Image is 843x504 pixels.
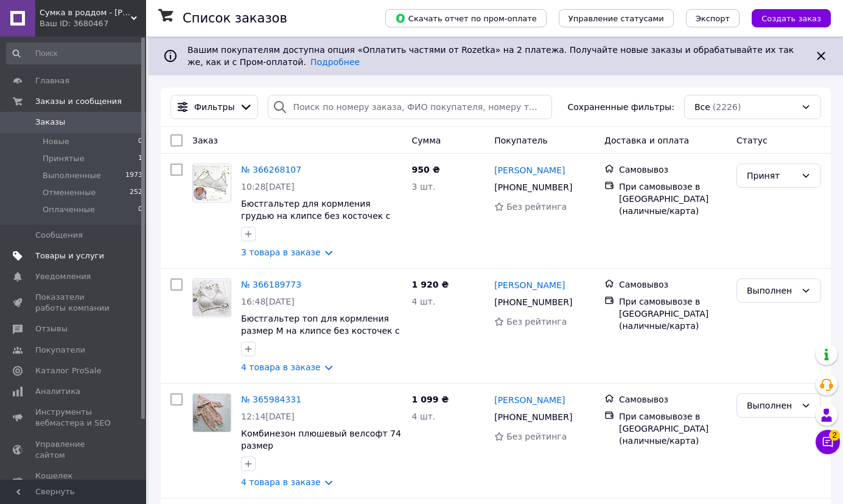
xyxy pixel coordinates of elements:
div: Самовывоз [619,393,727,406]
a: № 366189773 [241,280,301,289]
span: Главная [35,75,69,86]
div: [PHONE_NUMBER] [492,179,575,196]
span: Заказ [192,136,218,145]
h1: Список заказов [183,11,287,26]
span: 0 [138,204,142,215]
span: Управление сайтом [35,439,113,461]
input: Поиск [6,43,144,64]
img: Фото товару [193,165,231,200]
span: 1 099 ₴ [412,395,449,404]
a: [PERSON_NAME] [494,394,565,406]
div: [PHONE_NUMBER] [492,294,575,311]
div: Принят [747,169,796,182]
span: Показатели работы компании [35,292,113,314]
span: 0 [138,136,142,147]
span: 3 шт. [412,182,436,192]
span: Все [694,101,710,113]
button: Чат с покупателем2 [816,430,840,454]
span: Доставка и оплата [604,136,689,145]
a: Бюстгальтер топ для кормления размер М на клипсе без косточек с поролоном [241,314,400,348]
span: Выполненные [43,170,101,181]
span: 2 [829,430,840,441]
a: Бюстгальтер для кормления грудью на клипсе без косточек с поролоном размер L [241,199,390,233]
span: Сообщения [35,230,83,241]
span: Уведомления [35,271,91,282]
img: Фото товару [193,280,231,317]
span: Оплаченные [43,204,95,215]
span: Заказы и сообщения [35,96,122,107]
span: Без рейтинга [506,317,567,326]
span: Заказы [35,117,65,128]
a: 3 товара в заказе [241,247,321,257]
span: 1 [138,153,142,164]
a: Фото товару [192,164,231,202]
a: Фото товару [192,278,231,317]
span: Товары и услуги [35,250,104,261]
div: [PHONE_NUMBER] [492,409,575,426]
span: 10:28[DATE] [241,182,295,192]
span: Отзывы [35,323,68,334]
span: 16:48[DATE] [241,297,295,306]
span: 1973 [125,170,142,181]
div: При самовывозе в [GEOGRAPHIC_DATA] (наличные/карта) [619,181,727,217]
span: 4 шт. [412,297,436,306]
a: Фото товару [192,393,231,432]
span: 1 920 ₴ [412,280,449,289]
span: Принятые [43,153,85,164]
div: Выполнен [747,284,796,297]
div: При самовывозе в [GEOGRAPHIC_DATA] (наличные/карта) [619,295,727,332]
div: Самовывоз [619,278,727,291]
span: Каталог ProSale [35,365,101,376]
span: Новые [43,136,69,147]
span: (2226) [713,102,741,112]
span: Экспорт [696,14,730,23]
div: При самовывозе в [GEOGRAPHIC_DATA] (наличные/карта) [619,410,727,447]
span: Сумка в роддом - ПАКУНОК МАЛЮКА, быстрая отправка, лучший сервис. Для мам и малышей [40,7,131,18]
a: 4 товара в заказе [241,477,321,487]
span: 4 шт. [412,412,436,421]
span: Инструменты вебмастера и SEO [35,407,113,429]
div: Выполнен [747,399,796,412]
a: [PERSON_NAME] [494,164,565,176]
a: Комбинезон плюшевый велсофт 74 размер [241,429,401,450]
span: Вашим покупателям доступна опция «Оплатить частями от Rozetka» на 2 платежа. Получайте новые зака... [187,45,794,67]
img: Фото товару [193,394,231,432]
div: Самовывоз [619,164,727,176]
span: Сохраненные фильтры: [568,101,674,113]
span: Без рейтинга [506,432,567,441]
span: Без рейтинга [506,202,567,212]
span: Аналитика [35,386,80,397]
span: Статус [736,136,768,145]
a: 4 товара в заказе [241,362,321,372]
input: Поиск по номеру заказа, ФИО покупателя, номеру телефона, Email, номеру накладной [268,95,551,119]
span: 12:14[DATE] [241,412,295,421]
button: Экспорт [686,9,740,27]
button: Скачать отчет по пром-оплате [385,9,547,27]
span: Скачать отчет по пром-оплате [395,13,537,24]
span: Кошелек компании [35,471,113,492]
span: 950 ₴ [412,165,440,174]
span: Фильтры [194,101,234,113]
a: Создать заказ [740,13,831,22]
a: № 365984331 [241,395,301,404]
button: Создать заказ [752,9,831,27]
a: [PERSON_NAME] [494,279,565,291]
div: Ваш ID: 3680467 [40,18,146,29]
span: Сумма [412,136,441,145]
span: Покупатели [35,345,85,356]
span: Создать заказ [761,14,821,23]
a: Подробнее [310,57,360,67]
span: 252 [130,187,142,198]
span: Управление статусами [568,14,664,23]
span: Отмененные [43,187,96,198]
span: Покупатель [494,136,548,145]
a: № 366268107 [241,165,301,174]
button: Управление статусами [559,9,674,27]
